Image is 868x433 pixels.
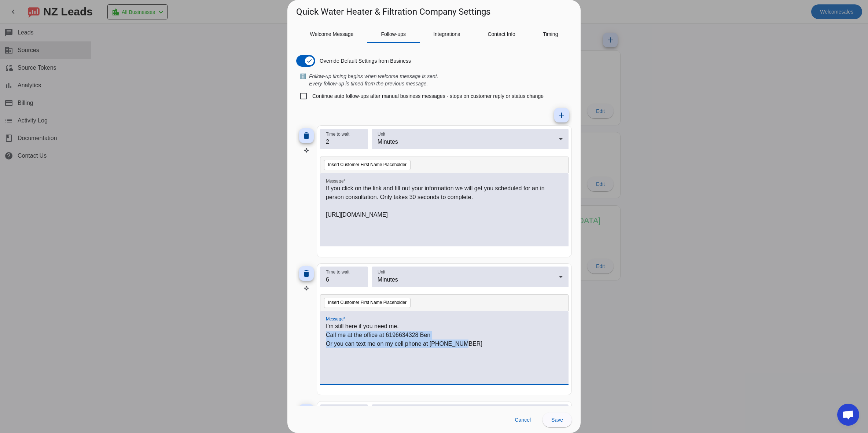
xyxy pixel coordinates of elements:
span: Minutes [378,139,398,145]
button: Save [542,412,572,427]
label: Continue auto follow-ups after manual business messages - stops on customer reply or status change [311,92,544,100]
mat-label: Unit [378,132,385,137]
span: Welcome Message [310,32,354,37]
span: Integrations [433,32,460,37]
button: Cancel [509,412,537,427]
mat-icon: add [557,111,566,120]
span: Minutes [378,276,398,283]
mat-label: Unit [378,269,385,274]
label: Override Default Settings from Business [318,57,411,65]
button: Insert Customer First Name Placeholder [324,298,411,308]
div: Open chat [837,404,859,426]
i: Follow-up timing begins when welcome message is sent. Every follow-up is timed from the previous ... [309,73,438,87]
p: [URL][DOMAIN_NAME] [326,210,563,219]
mat-label: Time to wait [326,132,349,137]
span: Save [551,417,563,423]
span: Timing [543,32,558,37]
mat-icon: delete [302,131,311,140]
mat-label: Time to wait [326,269,349,274]
p: If you click on the link and fill out your information we will get you scheduled for an in person... [326,184,563,202]
p: Or you can text me on my cell phone at [PHONE_NUMBER] [326,340,563,348]
p: Call me at the office at 6196634328 Ben [326,331,563,340]
span: Follow-ups [381,32,406,37]
h1: Quick Water Heater & Filtration Company Settings [296,6,490,18]
span: ℹ️ [300,73,306,87]
mat-icon: delete [302,269,311,278]
button: Insert Customer First Name Placeholder [324,160,411,170]
span: Contact Info [488,32,515,37]
span: Cancel [515,417,531,423]
p: I'm still here if you need me. [326,322,563,331]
